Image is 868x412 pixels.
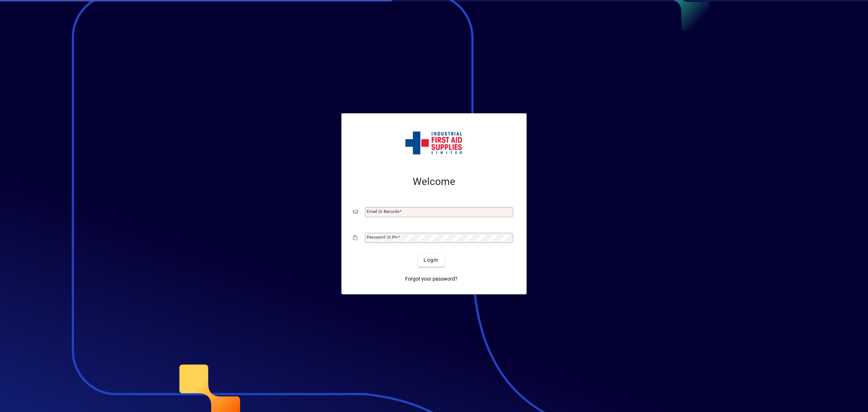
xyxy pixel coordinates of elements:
mat-label: Email or Barcode [367,209,399,214]
span: Login [424,256,438,264]
mat-label: Password or Pin [367,235,398,240]
button: Login [418,254,444,267]
h2: Welcome [353,176,515,188]
span: Forgot your password? [405,275,458,283]
a: Forgot your password? [402,273,460,286]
